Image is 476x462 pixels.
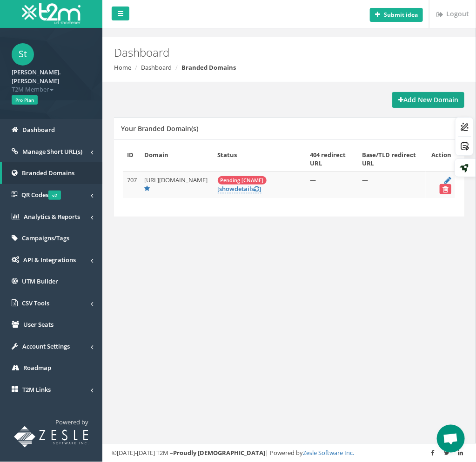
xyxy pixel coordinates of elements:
[12,66,91,94] a: [PERSON_NAME].[PERSON_NAME] T2M Member
[358,172,426,198] td: —
[22,234,69,242] span: Campaigns/Tags
[22,147,82,156] span: Manage Short URL(s)
[218,176,267,185] span: Pending [CNAME]
[23,363,51,372] span: Roadmap
[303,449,354,457] a: Zesle Software Inc.
[22,125,55,134] span: Dashboard
[121,125,198,132] h5: Your Branded Domain(s)
[23,256,76,264] span: API & Integrations
[123,172,141,198] td: 707
[214,147,307,172] th: Status
[55,418,88,426] span: Powered by
[22,342,70,350] span: Account Settings
[173,449,265,457] strong: Proudly [DEMOGRAPHIC_DATA]
[24,212,80,221] span: Analytics & Reports
[114,63,131,72] a: Home
[218,185,261,193] a: [showdetails]
[22,3,80,24] img: T2M
[306,147,358,172] th: 404 redirect URL
[384,11,418,19] b: Submit idea
[398,95,458,104] strong: Add New Domain
[12,85,91,94] span: T2M Member
[181,63,236,72] strong: Branded Domains
[426,147,455,172] th: Action
[392,92,464,108] a: Add New Domain
[22,169,74,177] span: Branded Domains
[144,184,150,192] a: Default
[114,46,464,59] h2: Dashboard
[144,176,208,184] span: [URL][DOMAIN_NAME]
[306,172,358,198] td: —
[21,191,61,199] span: QR Codes
[12,43,34,66] span: St
[358,147,426,172] th: Base/TLD redirect URL
[48,191,61,200] span: v2
[12,95,38,105] span: Pro Plan
[370,8,423,22] button: Submit idea
[112,449,467,457] div: ©[DATE]-[DATE] T2M – | Powered by
[220,185,235,193] span: show
[14,426,88,448] img: T2M URL Shortener powered by Zesle Software Inc.
[22,299,49,307] span: CSV Tools
[123,147,141,172] th: ID
[141,63,172,72] a: Dashboard
[22,277,58,285] span: UTM Builder
[12,68,61,85] strong: [PERSON_NAME].[PERSON_NAME]
[437,425,465,453] a: Open chat
[22,385,51,394] span: T2M Links
[141,147,214,172] th: Domain
[23,320,54,329] span: User Seats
